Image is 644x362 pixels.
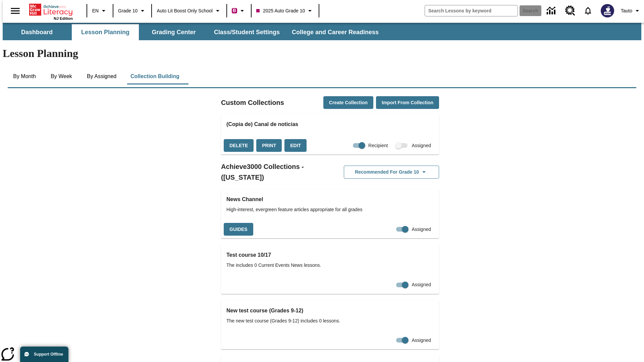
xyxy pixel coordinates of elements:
span: Auto Lit Boost only School [157,7,213,14]
button: Support Offline [20,347,68,362]
h2: Custom Collections [221,97,284,108]
span: Assigned [412,226,431,233]
span: The includes 0 Current Events News lessons. [226,262,434,269]
button: By Month [8,68,41,84]
a: Home [29,3,73,16]
button: Class/Student Settings [209,24,285,40]
div: Home [29,2,73,20]
button: Class: 2025 Auto Grade 10, Select your class [254,5,317,17]
span: Assigned [412,281,431,288]
h3: (Copia de) Canal de noticias [226,120,434,129]
span: Grade 10 [118,7,138,14]
span: The new test course (Grades 9-12) includes 0 lessons. [226,317,434,324]
span: Support Offline [34,352,63,357]
button: School: Auto Lit Boost only School, Select your school [154,5,224,17]
button: Grading Center [140,24,207,40]
span: Assigned [412,337,431,344]
button: Recommended for Grade 10 [344,166,439,179]
button: Delete [224,139,254,152]
button: Guides [224,223,253,236]
button: Open side menu [5,1,25,21]
img: Avatar [601,4,614,17]
button: Create Collection [323,96,373,109]
span: Assigned [412,142,431,149]
button: Grade: Grade 10, Select a grade [115,5,149,17]
button: By Assigned [82,68,122,84]
span: Tauto [621,7,632,14]
h3: New test course (Grades 9-12) [226,306,434,315]
span: Recipient [368,142,388,149]
span: 2025 Auto Grade 10 [256,7,305,14]
button: Import from Collection [376,96,439,109]
div: SubNavbar [3,23,641,40]
div: SubNavbar [3,24,385,40]
span: EN [92,7,99,14]
span: High-interest, evergreen feature articles appropriate for all grades [226,206,434,213]
h3: News Channel [226,195,434,204]
button: Profile/Settings [618,5,644,17]
h1: Lesson Planning [3,47,641,60]
input: search field [425,5,518,16]
button: Boost Class color is violet red. Change class color [229,5,249,17]
button: Edit [284,139,307,152]
button: Select a new avatar [597,2,618,19]
button: College and Career Readiness [286,24,384,40]
button: Collection Building [125,68,185,84]
h2: Achieve3000 Collections - ([US_STATE]) [221,161,330,183]
span: NJ Edition [54,16,73,20]
button: Lesson Planning [72,24,139,40]
a: Notifications [579,2,597,19]
a: Resource Center, Will open in new tab [561,2,579,20]
a: Data Center [543,2,561,20]
button: Language: EN, Select a language [89,5,111,17]
button: Print, will open in a new window [256,139,282,152]
h3: Test course 10/17 [226,250,434,260]
span: B [233,6,236,15]
button: By Week [45,68,78,84]
button: Dashboard [3,24,70,40]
